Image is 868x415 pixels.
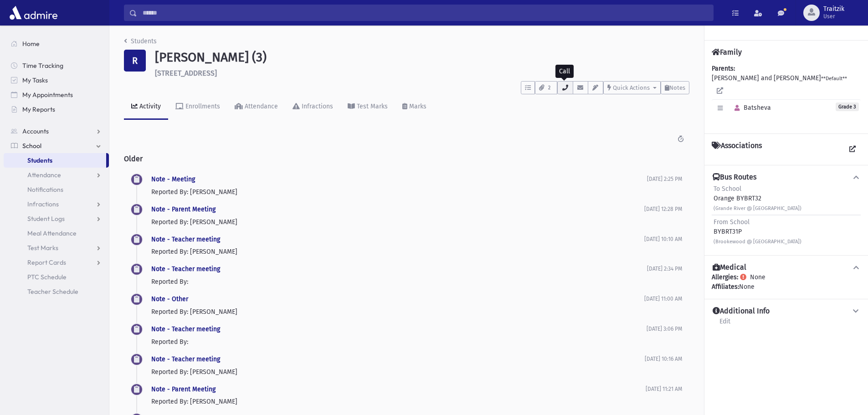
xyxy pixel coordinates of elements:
[124,147,689,170] h2: Older
[712,65,735,72] b: Parents:
[712,64,861,126] div: [PERSON_NAME] and [PERSON_NAME]
[155,50,689,65] h1: [PERSON_NAME] (3)
[712,272,861,292] div: None
[645,356,682,362] span: [DATE] 10:16 AM
[151,295,188,303] a: Note - Other
[124,94,168,120] a: Activity
[4,73,109,87] a: My Tasks
[137,5,713,21] input: Search
[151,236,220,243] a: Note - Teacher meeting
[22,127,49,135] span: Accounts
[22,91,73,99] span: My Appointments
[712,173,861,182] button: Bus Routes
[124,50,146,72] div: R
[712,141,762,158] h4: Associations
[712,263,861,272] button: Medical
[395,94,434,120] a: Marks
[4,168,109,182] a: Attendance
[27,244,58,252] span: Test Marks
[714,185,741,193] span: To School
[4,102,109,117] a: My Reports
[285,94,340,120] a: Infractions
[603,81,661,94] button: Quick Actions
[243,102,278,110] div: Attendance
[27,215,65,223] span: Student Logs
[714,218,750,226] span: From School
[4,284,109,299] a: Teacher Schedule
[27,229,77,237] span: Meal Attendance
[4,211,109,226] a: Student Logs
[713,307,770,316] h4: Additional Info
[124,37,157,45] a: Students
[844,141,861,158] a: View all Associations
[151,397,646,406] p: Reported By: [PERSON_NAME]
[22,76,48,84] span: My Tasks
[151,367,645,377] p: Reported By: [PERSON_NAME]
[613,84,650,91] span: Quick Actions
[151,385,216,393] a: Note - Parent Meeting
[713,173,756,182] h4: Bus Routes
[644,206,682,212] span: [DATE] 12:28 PM
[4,87,109,102] a: My Appointments
[151,277,647,287] p: Reported By:
[340,94,395,120] a: Test Marks
[151,325,220,333] a: Note - Teacher meeting
[4,270,109,284] a: PTC Schedule
[300,102,333,110] div: Infractions
[22,105,55,113] span: My Reports
[151,337,647,347] p: Reported By:
[27,273,67,281] span: PTC Schedule
[151,175,195,183] a: Note - Meeting
[730,104,771,112] span: Batsheva
[22,61,63,70] span: Time Tracking
[27,200,59,208] span: Infractions
[647,326,682,332] span: [DATE] 3:06 PM
[4,197,109,211] a: Infractions
[151,355,220,363] a: Note - Teacher meeting
[712,282,861,292] div: None
[151,187,647,197] p: Reported By: [PERSON_NAME]
[155,69,689,77] h6: [STREET_ADDRESS]
[661,81,689,94] button: Notes
[555,65,574,78] div: Call
[22,40,40,48] span: Home
[712,273,738,281] b: Allergies:
[4,255,109,270] a: Report Cards
[712,283,739,291] b: Affiliates:
[227,94,285,120] a: Attendance
[4,138,109,153] a: School
[4,36,109,51] a: Home
[712,307,861,316] button: Additional Info
[545,84,553,92] span: 2
[151,307,644,317] p: Reported By: [PERSON_NAME]
[714,205,801,211] small: (Grande River @ [GEOGRAPHIC_DATA])
[151,265,220,273] a: Note - Teacher meeting
[4,226,109,241] a: Meal Attendance
[4,182,109,197] a: Notifications
[407,102,426,110] div: Marks
[714,184,801,213] div: Orange BYBRT32
[355,102,388,110] div: Test Marks
[184,102,220,110] div: Enrollments
[836,102,859,111] span: Grade 3
[151,247,644,256] p: Reported By: [PERSON_NAME]
[823,5,844,13] span: Traitzik
[719,316,731,333] a: Edit
[646,386,682,392] span: [DATE] 11:21 AM
[647,176,682,182] span: [DATE] 2:25 PM
[669,84,685,91] span: Notes
[4,124,109,138] a: Accounts
[4,241,109,255] a: Test Marks
[535,81,557,94] button: 2
[4,153,106,168] a: Students
[168,94,227,120] a: Enrollments
[713,263,746,272] h4: Medical
[7,4,60,22] img: AdmirePro
[4,58,109,73] a: Time Tracking
[712,48,742,56] h4: Family
[27,258,66,266] span: Report Cards
[27,156,52,164] span: Students
[714,239,801,245] small: (Brookewood @ [GEOGRAPHIC_DATA])
[124,36,157,50] nav: breadcrumb
[644,236,682,242] span: [DATE] 10:10 AM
